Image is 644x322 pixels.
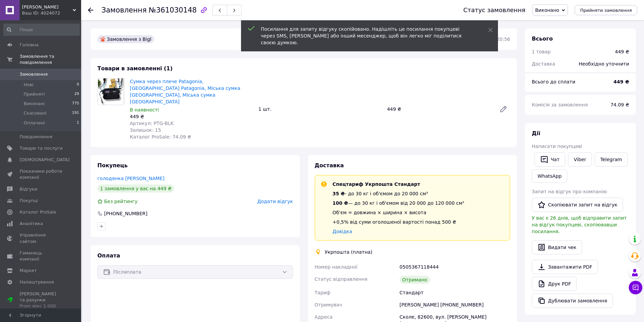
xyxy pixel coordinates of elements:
div: Посилання для запиту відгуку скопійовано. Надішліть це посилання покупцеві через SMS, [PERSON_NAM... [261,26,471,46]
span: Виконано [535,7,559,13]
div: [PHONE_NUMBER] [103,210,148,217]
a: Сумка через плече Patagonia, [GEOGRAPHIC_DATA] Patagonia, Міська сумка [GEOGRAPHIC_DATA], Міська ... [130,79,240,104]
button: Дублювати замовлення [532,294,613,308]
span: Замовлення [101,6,147,14]
span: Аналітика [20,221,43,227]
span: Каталог ProSale: 74.09 ₴ [130,134,191,140]
span: Доставка [532,61,555,67]
span: Оплата [97,252,120,259]
a: Viber [568,152,592,167]
span: 1 [77,120,79,126]
span: Нові [24,82,33,88]
div: Повернутися назад [88,7,93,14]
button: Прийняти замовлення [575,5,637,15]
div: Ваш ID: 4024072 [22,10,81,16]
span: Адреса [315,314,333,320]
div: 1 шт. [256,104,384,114]
div: 449 ₴ [130,113,253,120]
span: У вас є 26 днів, щоб відправити запит на відгук покупцеві, скопіювавши посилання. [532,215,627,234]
b: 449 ₴ [614,79,629,84]
span: Всього до сплати [532,79,575,84]
span: Залишок: 15 [130,127,161,133]
span: 191 [72,110,79,116]
span: Замовлення та повідомлення [20,53,81,66]
div: Об'єм = довжина × ширина × висота [333,209,464,216]
button: Чат з покупцем [629,281,642,294]
span: 35 ₴ [333,191,345,196]
a: Telegram [595,152,628,167]
div: Необхідно уточнити [575,56,633,71]
span: Маркет [20,268,37,274]
span: Скасовані [24,110,47,116]
div: 0505367118444 [398,261,511,273]
input: Пошук [3,24,80,36]
a: Довідка [333,229,352,234]
div: Замовлення з Bigl [97,35,154,43]
span: В наявності [130,107,159,113]
span: Прийняті [24,91,45,97]
span: 0 [77,82,79,88]
div: 1 замовлення у вас на 449 ₴ [97,184,174,193]
span: Оплачені [24,120,45,126]
span: 775 [72,101,79,107]
span: №361030148 [149,6,197,14]
div: Отримано [400,276,430,284]
span: Гаманець компанії [20,250,63,262]
span: 74.09 ₴ [611,102,629,107]
a: Завантажити PDF [532,260,598,274]
span: Управління сайтом [20,232,63,244]
span: Написати покупцеві [532,144,582,149]
span: Відгуки [20,186,37,192]
span: 1 товар [532,49,551,54]
a: Редагувати [497,102,510,116]
div: +0,5% від суми оголошеної вартості понад 500 ₴ [333,219,464,225]
span: Тариф [315,290,331,295]
div: Укрпошта (платна) [323,249,374,255]
div: Prom мікс 1 000 [20,303,63,309]
span: Комісія за замовлення [532,102,588,107]
span: 29 [74,91,79,97]
span: Прийняти замовлення [580,8,632,13]
img: Сумка через плече Patagonia, Барсетка Patagonia, Міська сумка Patagonia, Міська сумка Патагонія [98,78,124,105]
span: Виконані [24,101,45,107]
span: Спецтариф Укрпошта Стандарт [333,181,420,187]
span: Всього [532,35,553,42]
span: ФОП Місюк [22,4,73,10]
span: Доставка [315,162,344,169]
span: Дії [532,130,540,137]
div: 449 ₴ [615,48,629,55]
span: Товари в замовленні (1) [97,65,173,72]
div: [PERSON_NAME] [PHONE_NUMBER] [398,299,511,311]
span: Каталог ProSale [20,209,56,215]
div: Статус замовлення [463,7,525,14]
span: Товари та послуги [20,145,63,151]
span: Налаштування [20,279,54,285]
button: Видати чек [532,240,582,254]
div: 449 ₴ [384,104,494,114]
span: Покупець [97,162,128,169]
span: Додати відгук [257,199,293,204]
button: Чат [534,152,565,167]
div: — до 30 кг і об'ємом від 20 000 до 120 000 см³ [333,200,464,206]
span: [PERSON_NAME] та рахунки [20,291,63,309]
a: Друк PDF [532,277,577,291]
span: Повідомлення [20,134,52,140]
span: Запит на відгук про компанію [532,189,607,194]
div: - до 30 кг і об'ємом до 20 000 см³ [333,190,464,197]
span: Без рейтингу [104,199,138,204]
span: Отримувач [315,302,342,307]
span: Головна [20,42,39,48]
span: Показники роботи компанії [20,168,63,180]
span: Артикул: PTG-BLK [130,121,174,126]
span: 100 ₴ [333,200,348,206]
span: Номер накладної [315,264,358,270]
span: Замовлення [20,71,48,77]
div: Стандарт [398,287,511,299]
span: [DEMOGRAPHIC_DATA] [20,157,70,163]
span: Статус відправлення [315,276,367,282]
a: WhatsApp [532,169,567,183]
a: голодянка [PERSON_NAME] [97,176,164,181]
span: Покупці [20,198,38,204]
button: Скопіювати запит на відгук [532,198,623,212]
